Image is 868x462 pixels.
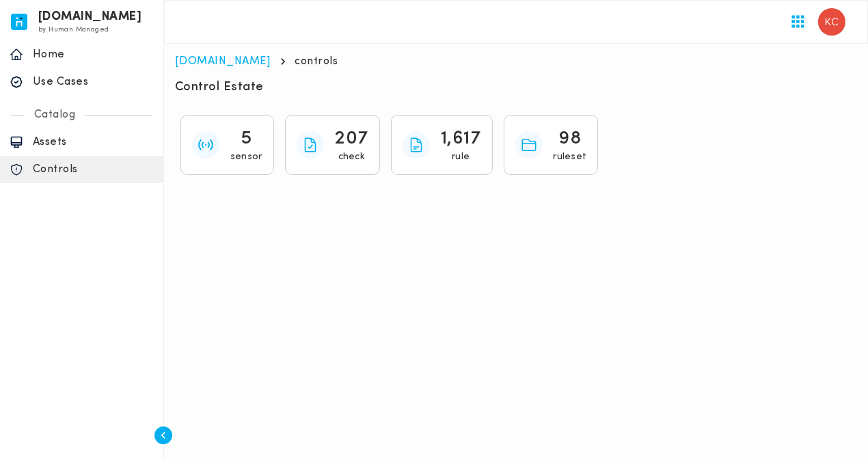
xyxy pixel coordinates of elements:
p: check [338,151,365,163]
p: Assets [33,135,154,149]
span: by Human Managed [38,26,109,33]
p: ruleset [554,151,587,163]
p: 207 [335,126,369,151]
nav: breadcrumb [175,55,857,68]
p: Controls [33,163,154,176]
p: 1,617 [441,126,481,151]
p: rule [452,151,470,163]
img: Kristofferson Campilan [818,8,845,36]
button: User [813,3,851,41]
p: Use Cases [33,75,154,89]
p: 98 [558,126,581,151]
p: sensor [230,151,262,163]
p: Home [33,48,154,62]
p: Catalog [25,108,85,122]
p: controls [295,55,338,68]
img: invicta.io [11,14,27,30]
h6: Control Estate [175,79,264,96]
p: 5 [241,126,252,151]
h6: [DOMAIN_NAME] [38,12,142,22]
a: [DOMAIN_NAME] [175,56,271,67]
